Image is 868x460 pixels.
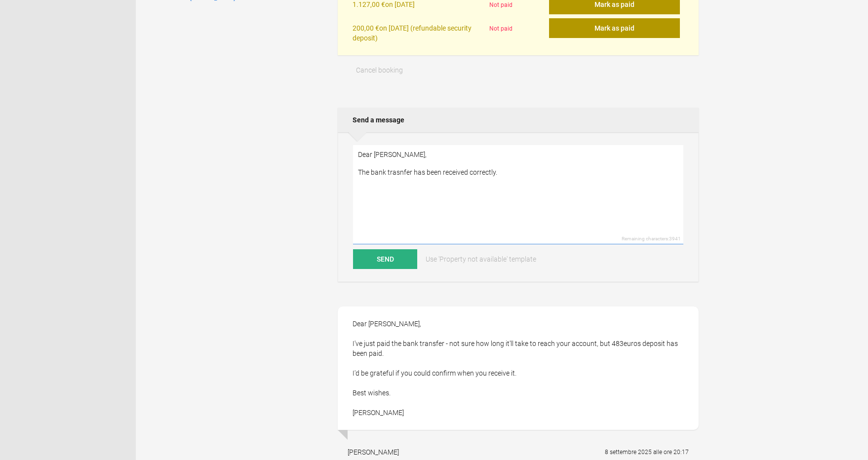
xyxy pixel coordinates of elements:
[549,18,680,38] button: Mark as paid
[348,447,399,457] div: [PERSON_NAME]
[485,18,549,43] div: Not paid
[353,249,417,269] button: Send
[353,0,385,8] flynt-currency: 1.127,00 €
[605,449,689,456] flynt-date-display: 8 settembre 2025 alle ore 20:17
[338,307,699,430] div: Dear [PERSON_NAME], I've just paid the bank transfer - not sure how long it'll take to reach your...
[419,249,543,269] a: Use 'Property not available' template
[338,60,421,80] button: Cancel booking
[353,24,379,32] flynt-currency: 200,00 €
[338,108,699,132] h2: Send a message
[353,18,485,43] div: on [DATE] (refundable security deposit)
[356,66,403,74] span: Cancel booking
